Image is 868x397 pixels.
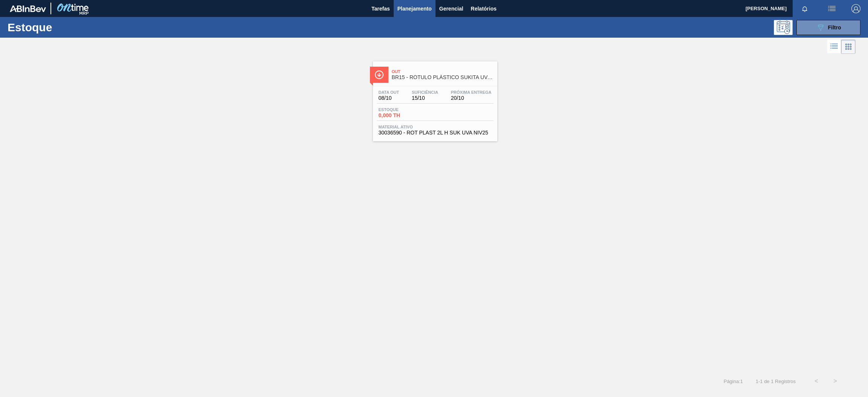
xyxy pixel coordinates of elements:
span: Filtro [828,24,841,31]
button: < [807,372,826,391]
span: Data out [379,90,399,95]
img: Logout [851,4,860,13]
h1: Estoque [8,23,123,32]
span: Material ativo [379,125,492,129]
span: Estoque [379,107,431,112]
span: Tarefas [371,4,390,13]
span: Próxima Entrega [451,90,492,95]
img: userActions [827,4,836,13]
a: ÍconeOutBR15 - RÓTULO PLÁSTICO SUKITA UVA MISTA 2L HData out08/10Suficiência15/10Próxima Entrega2... [367,56,501,141]
button: Filtro [796,20,860,35]
span: 20/10 [451,95,492,101]
span: Relatórios [471,4,497,13]
div: Visão em Cards [841,40,856,54]
span: 08/10 [379,95,399,101]
span: 15/10 [412,95,438,101]
button: > [826,372,845,391]
span: Gerencial [439,4,463,13]
div: Pogramando: nenhum usuário selecionado [774,20,793,35]
span: Out [392,69,494,74]
img: Ícone [374,70,384,79]
span: Suficiência [412,90,438,95]
div: Visão em Lista [827,40,841,54]
span: BR15 - RÓTULO PLÁSTICO SUKITA UVA MISTA 2L H [392,75,494,80]
span: Página : 1 [724,379,743,384]
span: 30036590 - ROT PLAST 2L H SUK UVA NIV25 [379,130,492,136]
button: Notificações [793,3,817,14]
span: 0,000 TH [379,113,431,118]
span: 1 - 1 de 1 Registros [754,379,796,384]
span: Planejamento [397,4,432,13]
img: TNhmsLtSVTkK8tSr43FrP2fwEKptu5GPRR3wAAAABJRU5ErkJggg== [10,5,46,12]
